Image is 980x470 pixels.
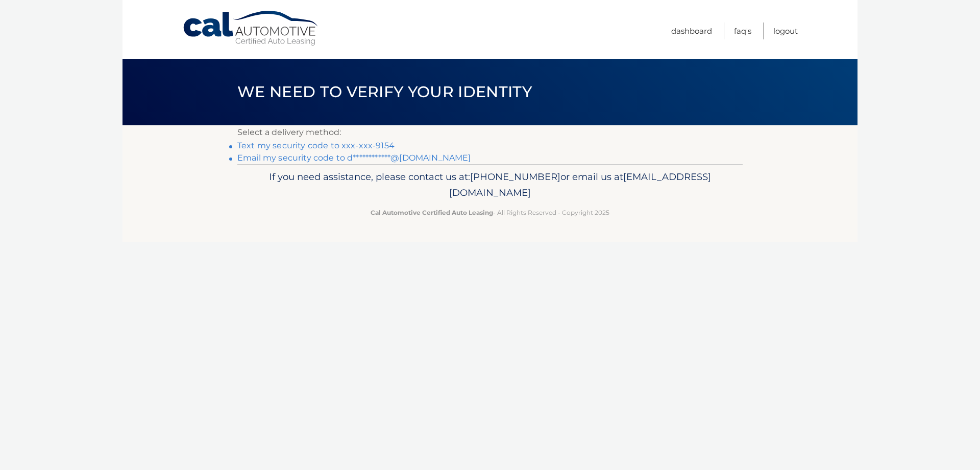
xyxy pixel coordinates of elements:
span: We need to verify your identity [237,82,532,101]
span: [PHONE_NUMBER] [470,171,560,183]
a: Logout [773,23,798,39]
p: Select a delivery method: [237,125,743,140]
a: FAQ's [734,23,751,39]
a: Dashboard [671,23,712,39]
a: Text my security code to xxx-xxx-9154 [237,141,395,150]
strong: Cal Automotive Certified Auto Leasing [371,209,493,216]
p: - All Rights Reserved - Copyright 2025 [244,207,736,218]
p: If you need assistance, please contact us at: or email us at [244,169,736,202]
a: Cal Automotive [182,10,320,47]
